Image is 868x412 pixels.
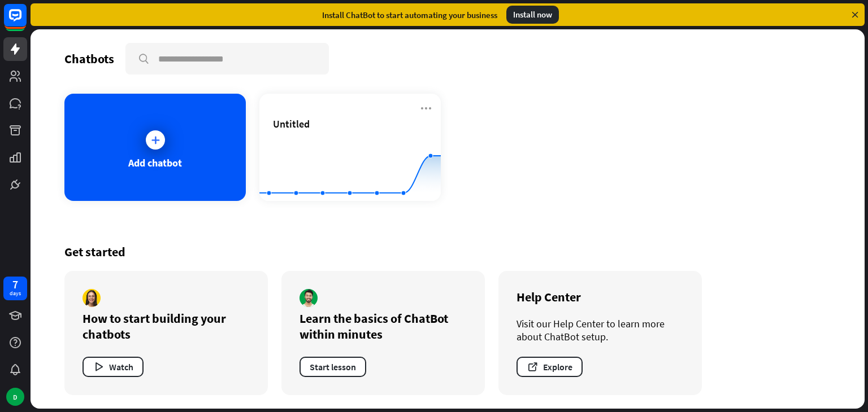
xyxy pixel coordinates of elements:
span: Untitled [273,117,310,130]
div: Learn the basics of ChatBot within minutes [300,310,467,342]
a: 7 days [3,277,27,300]
div: Add chatbot [128,156,182,169]
div: Get started [64,244,831,260]
div: Install ChatBot to start automating your business [322,10,497,20]
div: Visit our Help Center to learn more about ChatBot setup. [517,317,684,343]
button: Open LiveChat chat widget [9,5,43,38]
button: Explore [517,357,583,377]
div: Help Center [517,289,684,305]
div: How to start building your chatbots [83,310,250,342]
div: 7 [12,279,18,290]
div: Install now [506,6,559,24]
img: author [83,289,101,307]
div: D [6,388,24,406]
img: author [300,289,318,307]
button: Watch [83,357,144,377]
div: Chatbots [64,51,114,67]
button: Start lesson [300,357,366,377]
div: days [10,290,21,297]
